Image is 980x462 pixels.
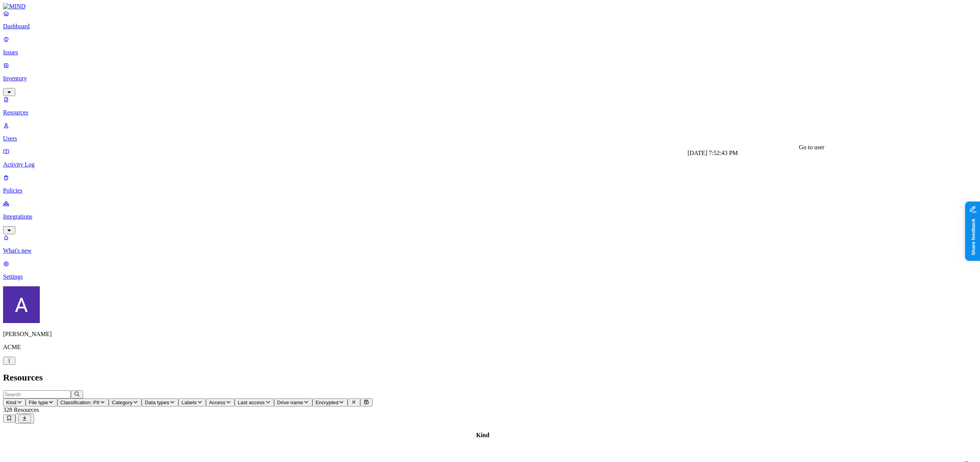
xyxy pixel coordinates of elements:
[3,3,26,10] img: MIND
[4,432,961,439] div: Kind
[315,400,338,405] span: Encrypted
[3,23,977,30] p: Dashboard
[29,400,48,405] span: File type
[60,400,100,405] span: Classification: PII
[3,135,977,142] p: Users
[3,344,977,351] p: ACME
[3,331,977,338] p: [PERSON_NAME]
[3,247,977,254] p: What's new
[3,213,977,220] p: Integrations
[688,150,738,157] div: [DATE] 7:52:43 PM
[3,49,977,56] p: Issues
[277,400,303,405] span: Drive name
[145,400,169,405] span: Data types
[181,400,196,405] span: Labels
[238,400,265,405] span: Last access
[799,144,825,151] div: Go to user
[3,390,71,398] input: Search
[3,286,40,323] img: Avigail Bronznick
[3,161,977,168] p: Activity Log
[112,400,132,405] span: Category
[3,372,977,383] h2: Resources
[6,400,16,405] span: Kind
[3,187,977,194] p: Policies
[3,109,977,116] p: Resources
[3,75,977,82] p: Inventory
[209,400,225,405] span: Access
[3,406,39,413] span: 328 Resources
[3,273,977,280] p: Settings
